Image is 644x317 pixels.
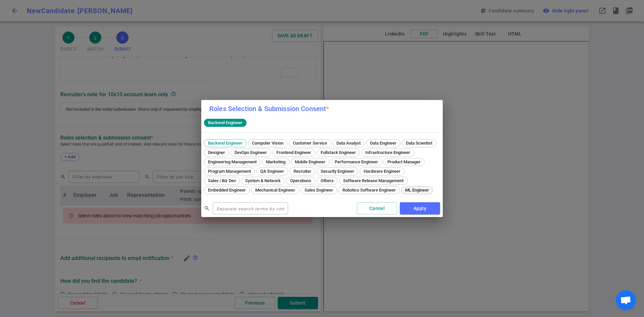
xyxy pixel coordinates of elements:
[290,141,329,146] span: Customer Service
[400,202,440,215] button: Apply
[250,141,286,146] span: Computer Vision
[206,169,253,174] span: Program Management
[206,188,248,193] span: Embedded Engineer
[334,141,363,146] span: Data Analyst
[206,159,259,164] span: Engineering Management
[209,105,329,113] label: Roles Selection & Submission Consent
[264,159,288,164] span: Marketing
[385,159,423,164] span: Product Manager
[243,178,283,183] span: System & Network
[206,150,227,155] span: Designer
[205,120,245,125] span: Backend Engineer
[258,169,286,174] span: QA Engineer
[363,150,413,155] span: Infrastructure Engineer
[292,159,328,164] span: Mobile Engineer
[253,188,298,193] span: Mechanical Engineer
[318,178,336,183] span: Others
[318,169,357,174] span: Security Engineer
[357,202,397,215] button: Cancel
[404,141,435,146] span: Data Scientist
[616,290,636,310] div: Open chat
[318,150,358,155] span: Fullstack Engineer
[232,150,269,155] span: DevOps Engineer
[302,188,335,193] span: Sales Engineer
[274,150,314,155] span: Frontend Engineer
[332,159,380,164] span: Performance Engineer
[206,178,238,183] span: Sales | Biz Dev
[341,178,406,183] span: Software Release Management
[403,188,431,193] span: ML Engineer
[213,203,288,214] input: Separate search terms by comma or space
[291,169,314,174] span: Recruiter
[340,188,398,193] span: Robotics Software Engineer
[288,178,314,183] span: Operations
[368,141,399,146] span: Data Engineer
[206,141,245,146] span: Backend Engineer
[361,169,403,174] span: Hardware Engineer
[204,205,210,211] span: search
